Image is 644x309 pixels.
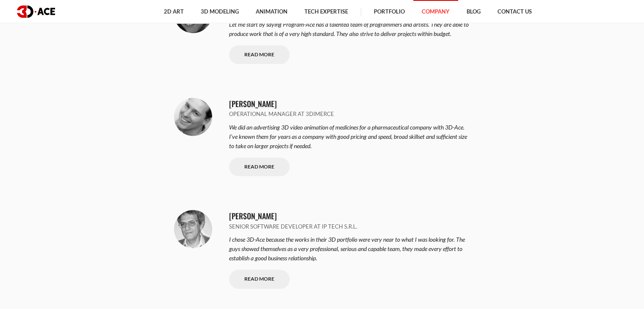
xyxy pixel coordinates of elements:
[229,157,290,177] a: Read More
[229,210,470,222] p: [PERSON_NAME]
[229,222,470,231] p: Senior Software Developer at Ip Tech S.r.l.
[229,98,470,110] p: [PERSON_NAME]
[229,235,470,263] p: I chose 3D-Ace because the works in their 3D portfolio were very near to what I was looking for. ...
[229,45,290,64] a: Read More
[229,270,290,289] a: Read More
[229,110,470,118] p: Operational Manager at 3DIMERCE
[17,6,55,18] img: logo dark
[229,20,470,39] p: Let me start by saying Program-Ace has a talented team of programmers and artists. They are able ...
[229,123,470,151] p: We did an advertising 3D video animation of medicines for a pharmaceutical company with 3D-Ace. I...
